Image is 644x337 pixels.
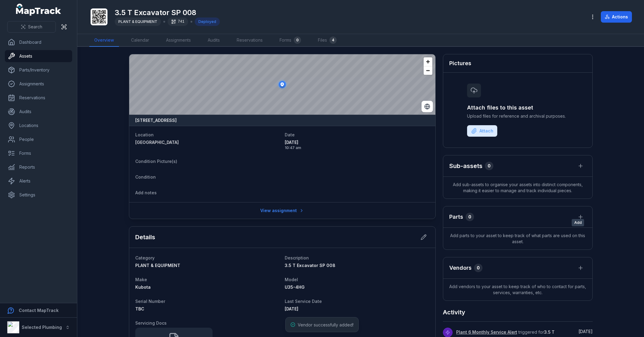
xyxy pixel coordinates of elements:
[5,189,72,201] a: Settings
[203,34,225,47] a: Audits
[449,264,472,272] h3: Vendors
[578,329,593,334] time: 9/18/2025, 8:45:00 AM
[135,285,151,290] span: Kubota
[5,147,72,159] a: Forms
[135,159,177,164] span: Condition Picture(s)
[168,17,188,26] div: 741
[28,24,42,30] span: Search
[22,325,62,330] strong: Selected Plumbing
[135,174,156,180] span: Condition
[5,175,72,187] a: Alerts
[135,140,179,145] span: [GEOGRAPHIC_DATA]
[285,285,305,290] span: U35-4HG
[474,264,482,272] div: 0
[285,145,429,150] span: 10:47 am
[443,308,465,316] h2: Activity
[135,117,177,123] strong: [STREET_ADDRESS]
[135,277,147,282] span: Make
[5,92,72,104] a: Reservations
[256,205,308,216] a: View assignment
[135,190,157,195] span: Add notes
[126,34,154,47] a: Calendar
[329,37,337,44] div: 4
[467,103,569,112] h3: Attach files to this asset
[5,50,72,62] a: Assets
[7,21,56,33] button: Search
[294,37,301,44] div: 0
[467,113,569,119] span: Upload files for reference and archival purposes.
[161,34,196,47] a: Assignments
[421,101,433,112] button: Switch to Satellite View
[466,213,474,221] div: 0
[285,139,429,145] span: [DATE]
[232,34,268,47] a: Reservations
[135,233,155,241] h2: Details
[135,139,280,145] a: [GEOGRAPHIC_DATA]
[456,329,517,335] a: Plant 6 Monthly Service Alert
[19,308,59,313] strong: Contact MapTrack
[285,306,298,311] time: 1/26/2025, 12:00:00 AM
[443,177,592,199] span: Add sub-assets to organise your assets into distinct components, making it easier to manage and t...
[129,54,435,115] canvas: Map
[285,263,335,268] span: 3.5 T Excavator SP 008
[285,299,322,304] span: Last Service Date
[135,306,144,311] span: TBC
[285,139,429,150] time: 8/28/2025, 10:47:35 AM
[285,277,298,282] span: Model
[485,162,493,170] div: 0
[135,255,155,260] span: Category
[578,329,593,334] span: [DATE]
[313,34,341,47] a: Files4
[443,279,592,300] span: Add vendors to your asset to keep track of who to contact for parts, services, warranties, etc.
[5,161,72,173] a: Reports
[285,255,309,260] span: Description
[298,322,354,327] span: Vendor successfully added!
[195,17,220,26] div: Deployed
[135,263,180,268] span: PLANT & EQUIPMENT
[5,119,72,132] a: Locations
[135,299,165,304] span: Serial Number
[424,57,432,66] button: Zoom in
[5,78,72,90] a: Assignments
[135,132,154,137] span: Location
[135,320,167,326] span: Servicing Docs
[601,11,632,23] button: Actions
[5,133,72,145] a: People
[5,36,72,48] a: Dashboard
[5,64,72,76] a: Parts/Inventory
[572,219,584,226] span: Add
[285,306,298,311] span: [DATE]
[275,34,306,47] a: Forms0
[89,34,119,47] a: Overview
[118,19,157,24] span: PLANT & EQUIPMENT
[449,213,463,221] h3: Parts
[16,4,61,16] a: MapTrack
[467,125,497,137] button: Attach
[449,59,471,68] h3: Pictures
[285,132,295,137] span: Date
[449,162,482,170] h2: Sub-assets
[115,8,220,17] h1: 3.5 T Excavator SP 008
[424,66,432,75] button: Zoom out
[443,228,592,250] span: Add parts to your asset to keep track of what parts are used on this asset.
[5,106,72,118] a: Audits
